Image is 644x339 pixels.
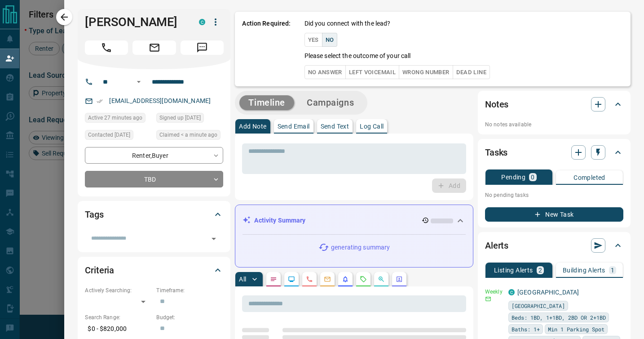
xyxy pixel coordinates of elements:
span: Beds: 1BD, 1+1BD, 2BD OR 2+1BD [512,313,606,322]
svg: Requests [360,276,367,283]
button: No [322,33,338,47]
span: Signed up [DATE] [159,113,201,122]
p: Pending [501,174,525,180]
p: generating summary [331,243,390,252]
p: Send Email [278,123,310,129]
span: Min 1 Parking Spot [548,325,604,334]
p: Budget: [156,313,223,321]
div: Tasks [485,142,623,163]
p: No notes available [485,120,623,129]
h2: Tags [85,207,103,222]
svg: Lead Browsing Activity [288,276,295,283]
p: Activity Summary [254,216,305,225]
button: Wrong Number [399,65,453,79]
p: $0 - $820,000 [85,321,152,336]
svg: Agent Actions [396,276,403,283]
svg: Opportunities [378,276,385,283]
div: Sat Feb 13 2021 [156,113,223,125]
p: Timeframe: [156,286,223,294]
svg: Notes [270,276,277,283]
h2: Criteria [85,263,114,277]
p: All [239,276,246,282]
p: 1 [611,267,614,273]
button: Dead Line [453,65,490,79]
div: Alerts [485,235,623,256]
button: Open [133,76,144,87]
button: Timeline [239,95,294,110]
h1: [PERSON_NAME] [85,15,185,29]
p: No pending tasks [485,188,623,202]
button: Left Voicemail [345,65,399,79]
p: Actively Searching: [85,286,152,294]
a: [EMAIL_ADDRESS][DOMAIN_NAME] [109,97,211,104]
h2: Notes [485,97,508,112]
p: Completed [573,174,605,181]
svg: Email Verified [97,98,103,104]
button: New Task [485,207,623,222]
div: Notes [485,94,623,115]
div: Renter , Buyer [85,147,223,164]
div: Activity Summary [243,212,466,229]
p: Send Text [321,123,349,129]
h2: Tasks [485,145,507,160]
span: Claimed < a minute ago [159,130,217,139]
span: Email [132,40,176,55]
h2: Alerts [485,238,508,253]
div: Tags [85,204,223,225]
p: Log Call [360,123,384,129]
div: condos.ca [508,289,515,295]
div: Criteria [85,259,223,281]
p: Search Range: [85,313,152,321]
span: Call [85,40,128,55]
p: 2 [538,267,542,273]
svg: Emails [324,276,331,283]
svg: Listing Alerts [342,276,349,283]
p: Please select the outcome of your call [304,51,411,61]
span: Active 27 minutes ago [88,113,142,122]
button: Open [207,232,220,245]
p: Weekly [485,288,503,296]
span: Baths: 1+ [512,325,540,334]
p: Did you connect with the lead? [304,19,391,28]
button: Yes [304,33,322,47]
p: 0 [531,174,534,180]
div: Sun Sep 14 2025 [85,113,152,125]
button: Campaigns [298,95,363,110]
p: Add Note [239,123,266,129]
svg: Email [485,296,491,302]
span: Message [181,40,224,55]
svg: Calls [306,276,313,283]
div: Sun Sep 14 2025 [156,130,223,143]
span: Contacted [DATE] [88,130,130,139]
div: TBD [85,171,223,187]
div: condos.ca [199,19,205,25]
a: [GEOGRAPHIC_DATA] [517,289,579,296]
span: [GEOGRAPHIC_DATA] [512,301,565,310]
div: Tue Mar 09 2021 [85,130,152,143]
button: No Answer [304,65,346,79]
p: Building Alerts [563,267,605,273]
p: Listing Alerts [494,267,533,273]
p: Action Required: [242,19,291,79]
